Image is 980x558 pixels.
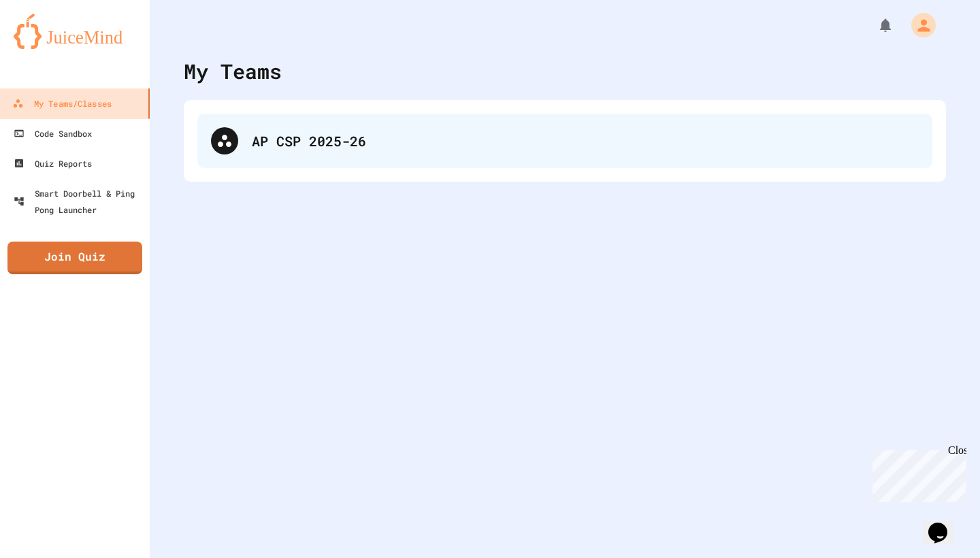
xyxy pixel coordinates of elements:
[14,14,136,49] img: logo-orange.svg
[14,125,92,142] div: Code Sandbox
[923,504,966,544] iframe: chat widget
[14,155,92,171] div: Quiz Reports
[867,444,966,502] iframe: chat widget
[14,185,144,218] div: Smart Doorbell & Ping Pong Launcher
[897,10,939,41] div: My Account
[197,114,932,168] div: AP CSP 2025-26
[184,56,282,86] div: My Teams
[5,5,94,86] div: Chat with us now!Close
[852,14,897,37] div: My Notifications
[12,95,112,112] div: My Teams/Classes
[252,131,919,151] div: AP CSP 2025-26
[7,242,142,274] a: Join Quiz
